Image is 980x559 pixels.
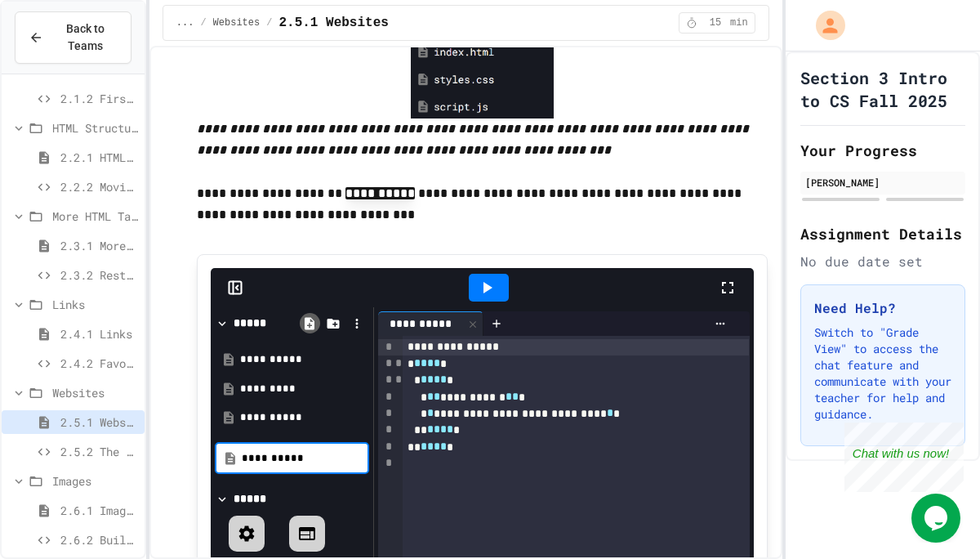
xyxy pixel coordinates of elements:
[844,423,964,492] iframe: chat widget
[52,296,138,313] span: Links
[52,472,138,490] span: Images
[800,252,965,271] div: No due date set
[60,502,138,519] span: 2.6.1 Images
[814,298,951,318] h3: Need Help?
[60,443,138,460] span: 2.5.2 The Maze
[213,16,261,29] span: Websites
[800,139,965,162] h2: Your Progress
[730,16,748,29] span: min
[702,16,728,29] span: 15
[52,384,138,401] span: Websites
[15,11,131,64] button: Back to Teams
[60,149,138,166] span: 2.2.1 HTML Structure
[60,90,138,107] span: 2.1.2 First Webpage
[52,119,138,136] span: HTML Structure
[814,324,951,423] p: Switch to "Grade View" to access the chat feature and communicate with your teacher for help and ...
[60,237,138,254] span: 2.3.1 More HTML Tags
[60,178,138,195] span: 2.2.2 Movie Title
[60,266,138,284] span: 2.3.2 Restaurant Menu
[799,7,849,44] div: My Account
[278,13,388,33] span: 2.5.1 Websites
[805,175,960,190] div: [PERSON_NAME]
[52,208,138,225] span: More HTML Tags
[60,325,138,342] span: 2.4.1 Links
[800,66,965,112] h1: Section 3 Intro to CS Fall 2025
[911,494,964,543] iframe: chat widget
[200,16,206,29] span: /
[266,16,272,29] span: /
[53,20,118,55] span: Back to Teams
[176,16,194,29] span: ...
[60,355,138,372] span: 2.4.2 Favorite Links
[60,414,138,431] span: 2.5.1 Websites
[800,222,965,245] h2: Assignment Details
[60,531,138,548] span: 2.6.2 Build a Homepage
